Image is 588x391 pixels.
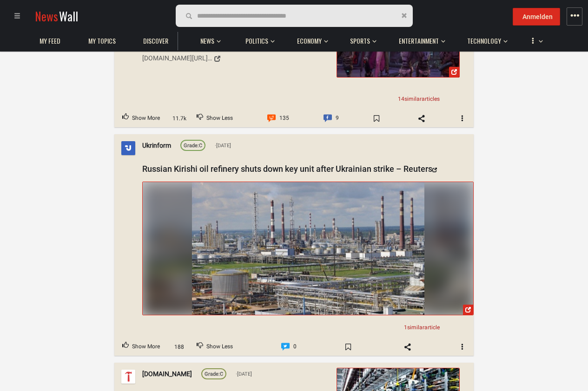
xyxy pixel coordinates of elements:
a: Entertainment [394,32,443,50]
span: Discover [143,37,168,45]
a: 14similararticles [394,94,443,104]
span: Share [394,339,421,354]
span: Technology [467,37,501,45]
span: Show Less [206,341,233,353]
span: News [35,7,58,25]
button: Politics [241,28,275,50]
a: News [196,32,219,50]
span: 0 [293,341,297,353]
span: 1 article [404,324,440,331]
span: Show Less [206,112,233,124]
a: Technology [462,32,506,50]
span: [DATE] [215,142,231,150]
span: 135 [279,112,289,124]
span: Grade: [205,371,220,377]
a: Post Image 23180923 [142,182,474,315]
span: Anmelden [522,13,553,20]
span: Grade: [184,143,199,149]
span: Wall [59,7,78,25]
a: Ukrinform [142,140,171,150]
a: NewsWall [35,7,78,25]
a: Russian Kirishi oil refinery shuts down key unit after Ukrainian strike – Reuters [142,164,437,174]
a: Economy [292,32,326,50]
span: similar [407,324,424,331]
a: Grade:C [180,140,205,151]
a: Sports [345,32,375,50]
div: C [205,370,223,378]
span: Economy [297,37,322,45]
span: Share [408,111,435,126]
button: Economy [292,28,328,50]
button: Anmelden [513,8,560,26]
span: My Feed [40,37,60,45]
button: Sports [345,28,377,50]
span: [DATE] [236,370,252,378]
div: [DOMAIN_NAME][URL][PERSON_NAME] [142,53,212,64]
span: Politics [245,37,268,45]
a: Comment [316,110,347,127]
span: 11.7k [171,114,187,123]
button: Entertainment [394,28,445,50]
span: Sports [350,37,370,45]
div: C [184,142,202,150]
img: Post Image 23180923 [192,182,424,315]
span: Show More [132,112,160,124]
a: [DOMAIN_NAME] [142,369,192,379]
a: Comment [259,110,297,127]
a: Comment [273,338,304,356]
button: Upvote [114,110,168,127]
button: Upvote [114,338,168,356]
a: Politics [241,32,273,50]
button: Downvote [189,110,241,127]
a: [DOMAIN_NAME][URL][PERSON_NAME] [142,51,330,67]
span: Show More [132,341,160,353]
span: 9 [336,112,339,124]
span: My topics [88,37,116,45]
span: 14 articles [398,96,440,102]
button: Downvote [189,338,241,356]
a: Grade:C [201,368,226,379]
img: G06IW7lWcAAhsOi.jpg [143,182,473,315]
span: Bookmark [363,111,390,126]
span: News [200,37,214,45]
button: Technology [462,28,508,50]
img: Profile picture of Ukrinform [121,141,135,155]
span: similar [404,96,422,102]
img: Profile picture of tomshardware.com [121,370,135,384]
a: 1similararticle [400,323,443,332]
span: 188 [171,343,187,352]
button: News [196,28,224,50]
span: Entertainment [399,37,439,45]
span: Bookmark [335,339,362,354]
